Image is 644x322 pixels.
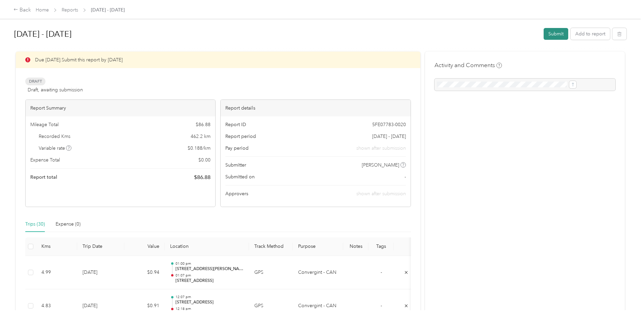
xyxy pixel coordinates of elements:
[191,133,211,140] span: 462.2 km
[571,28,610,40] button: Add to report
[225,162,246,169] span: Submitter
[225,145,249,152] span: Pay period
[13,6,31,14] div: Back
[175,278,244,284] p: [STREET_ADDRESS]
[25,221,45,228] div: Trips (30)
[606,284,644,322] iframe: Everlance-gr Chat Button Frame
[62,7,78,13] a: Reports
[30,156,60,164] span: Expense Total
[356,145,406,152] span: shown after submission
[362,162,399,169] span: [PERSON_NAME]
[91,6,125,13] span: [DATE] - [DATE]
[372,133,406,140] span: [DATE] - [DATE]
[188,145,211,152] span: $ 0.188 / km
[434,61,502,69] h4: Activity and Comments
[36,7,49,13] a: Home
[165,237,249,256] th: Location
[25,78,45,85] span: Draft
[175,295,244,299] p: 12:07 pm
[198,156,211,164] span: $ 0.00
[175,266,244,272] p: [STREET_ADDRESS][PERSON_NAME]
[28,86,83,93] span: Draft, awaiting submission
[175,261,244,266] p: 01:00 pm
[56,221,80,228] div: Expense (0)
[225,133,256,140] span: Report period
[225,190,248,197] span: Approvers
[175,306,244,311] p: 12:18 pm
[343,237,368,256] th: Notes
[194,173,211,181] span: $ 86.88
[544,28,568,40] button: Submit
[30,174,57,181] span: Report total
[39,145,72,152] span: Variable rate
[249,237,293,256] th: Track Method
[30,121,59,128] span: Mileage Total
[175,299,244,305] p: [STREET_ADDRESS]
[381,269,382,275] span: -
[39,133,70,140] span: Recorded Kms
[77,256,124,290] td: [DATE]
[16,52,420,68] div: Due [DATE]. Submit this report by [DATE]
[372,121,406,128] span: 5FE07783-0020
[36,256,77,290] td: 4.99
[405,173,406,180] span: -
[221,100,410,116] div: Report details
[368,237,394,256] th: Tags
[356,191,406,197] span: shown after submission
[175,273,244,278] p: 01:07 pm
[225,173,255,180] span: Submitted on
[124,256,165,290] td: $0.94
[14,26,539,42] h1: Aug 1 - 31, 2025
[293,256,343,290] td: Convergint - CAN
[293,237,343,256] th: Purpose
[77,237,124,256] th: Trip Date
[124,237,165,256] th: Value
[196,121,211,128] span: $ 86.88
[249,256,293,290] td: GPS
[26,100,215,116] div: Report Summary
[36,237,77,256] th: Kms
[381,303,382,309] span: -
[225,121,246,128] span: Report ID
